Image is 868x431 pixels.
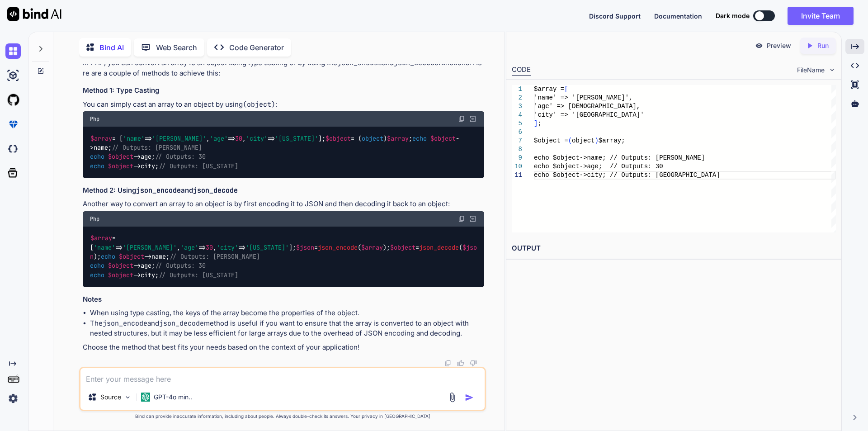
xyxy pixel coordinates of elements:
p: Bind AI [99,42,124,53]
code: json_encode [136,186,181,195]
h3: Notes [83,294,484,305]
span: // Outputs: [US_STATE] [159,162,238,170]
span: Discord Support [589,12,641,20]
span: 'city' => '[GEOGRAPHIC_DATA]' [534,111,644,118]
p: Source [100,393,121,402]
h3: Method 2: Using and [83,185,484,196]
p: Code Generator [229,42,284,53]
span: echo [101,252,115,260]
span: 'age' [180,243,198,251]
span: $json [296,243,314,251]
span: // Outputs: 30 [155,153,206,161]
span: $object [108,162,133,170]
img: settings [5,391,21,406]
img: Bind AI [7,7,61,21]
span: ; [538,120,541,127]
p: In PHP, you can convert an array to an object using type casting or by using the and functions. H... [83,58,484,78]
span: echo $object->age; // Outputs: 30 [534,163,663,170]
span: // Outputs: [PERSON_NAME] [170,252,260,260]
img: preview [755,42,763,50]
span: echo [90,162,104,170]
div: CODE [512,65,531,76]
span: '[PERSON_NAME]' [123,243,177,251]
div: 6 [512,128,522,137]
span: $object = [534,137,568,144]
span: [ [564,85,568,93]
img: premium [5,117,21,132]
code: json_decode [159,319,204,328]
span: 'age' [210,134,228,142]
img: attachment [447,392,458,403]
span: object [362,134,383,142]
code: json_decode [193,186,238,195]
span: 30 [206,243,213,251]
span: $array = [534,85,564,93]
p: Another way to convert an array to an object is by first encoding it to JSON and then decoding it... [83,199,484,209]
button: Invite Team [788,7,854,25]
img: dislike [470,360,477,367]
span: $json [90,243,477,260]
button: Documentation [654,11,702,21]
span: 'age' => [DEMOGRAPHIC_DATA], [534,103,640,110]
p: GPT-4o min.. [154,393,192,402]
span: // Outputs: [US_STATE] [159,271,238,279]
div: 4 [512,111,522,119]
img: Open in Browser [469,115,477,123]
p: Web Search [156,42,197,53]
span: echo [90,271,104,279]
span: '[PERSON_NAME]' [152,134,206,142]
span: $object [108,271,133,279]
img: Pick Models [124,393,132,401]
img: copy [444,360,452,367]
span: $object [390,243,415,251]
code: = [ => , => , => ]; = ( ) ; ->name; ->age; ->city; [90,134,459,171]
span: 'name' => '[PERSON_NAME]', [534,94,632,101]
span: $array [90,234,112,242]
span: $object [430,134,456,142]
img: Open in Browser [469,215,477,223]
span: echo [412,134,427,142]
p: Run [817,41,829,50]
img: githubLight [5,92,21,108]
img: copy [458,215,465,223]
img: copy [458,115,465,123]
span: json_encode [318,243,358,251]
span: $array [361,243,383,251]
h3: Method 1: Type Casting [83,85,484,96]
div: 11 [512,171,522,180]
span: ) [594,137,598,144]
div: 3 [512,102,522,111]
span: $object [108,262,133,270]
li: The and method is useful if you want to ensure that the array is converted to an object with nest... [90,318,484,339]
div: 5 [512,119,522,128]
img: like [457,360,464,367]
span: Documentation [654,12,702,20]
span: 'name' [123,134,145,142]
p: Preview [767,41,791,50]
span: json_decode [419,243,459,251]
img: darkCloudIdeIcon [5,141,21,156]
span: FileName [797,66,825,75]
span: $object [119,252,144,260]
p: You can simply cast an array to an object by using : [83,99,484,110]
span: echo $object->name; // Outputs: [PERSON_NAME] [534,154,705,161]
code: (object) [243,100,275,109]
span: // Outputs: [PERSON_NAME] [112,143,202,152]
span: 'name' [94,243,115,251]
span: 30 [235,134,242,142]
span: ] [534,120,538,127]
img: ai-studio [5,68,21,83]
div: 8 [512,145,522,154]
span: echo [90,153,104,161]
div: 7 [512,137,522,145]
span: $array; [599,137,625,144]
span: $array [387,134,409,142]
img: chat [5,43,21,59]
div: 2 [512,94,522,102]
span: ( [568,137,571,144]
span: $object [325,134,351,142]
p: Choose the method that best fits your needs based on the context of your application! [83,342,484,353]
span: object [572,137,594,144]
div: 9 [512,154,522,162]
span: '[US_STATE]' [245,243,289,251]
